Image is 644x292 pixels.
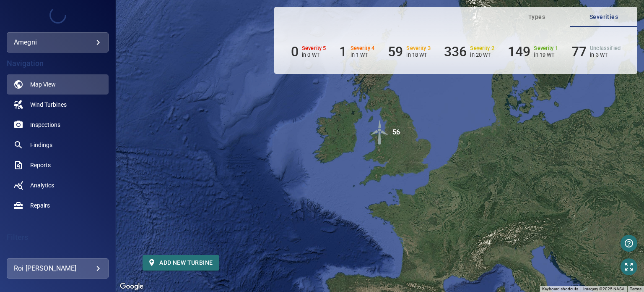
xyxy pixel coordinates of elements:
[118,281,145,292] img: Google
[508,44,530,60] h6: 149
[351,52,375,58] p: in 1 WT
[542,286,578,292] button: Keyboard shortcuts
[367,120,392,145] img: windFarmIconUnclassified.svg
[30,141,52,149] span: Findings
[143,255,219,271] button: Add new turbine
[302,52,326,58] p: in 0 WT
[30,80,56,89] span: Map View
[7,74,109,95] a: map active
[118,281,145,292] a: Open this area in Google Maps (opens a new window)
[508,44,558,60] li: Severity 1
[7,32,109,53] div: amegni
[30,121,60,129] span: Inspections
[149,258,213,268] span: Add new turbine
[30,181,54,189] span: Analytics
[291,44,299,60] h6: 0
[470,52,494,58] p: in 20 WT
[339,44,374,60] li: Severity 4
[30,201,50,210] span: Repairs
[367,120,392,146] gmp-advanced-marker: 56
[508,12,565,22] span: Types
[571,44,587,60] h6: 77
[30,161,51,169] span: Reports
[388,44,431,60] li: Severity 3
[302,45,326,51] h6: Severity 5
[7,175,109,195] a: analytics noActive
[392,120,400,145] div: 56
[388,44,403,60] h6: 59
[7,195,109,216] a: repairs noActive
[7,115,109,135] a: inspections noActive
[571,44,621,60] li: Severity Unclassified
[7,233,109,242] h4: Filters
[351,45,375,51] h6: Severity 4
[7,155,109,175] a: reports noActive
[339,44,347,60] h6: 1
[470,45,494,51] h6: Severity 2
[14,262,101,275] div: Roi [PERSON_NAME]
[291,44,326,60] li: Severity 5
[14,36,101,49] div: amegni
[534,45,558,51] h6: Severity 1
[444,44,494,60] li: Severity 2
[575,12,632,22] span: Severities
[7,135,109,155] a: findings noActive
[583,287,625,291] span: Imagery ©2025 NASA
[444,44,467,60] h6: 336
[590,45,621,51] h6: Unclassified
[630,287,641,291] a: Terms
[590,52,621,58] p: in 3 WT
[7,95,109,115] a: windturbines noActive
[406,52,431,58] p: in 18 WT
[30,100,67,109] span: Wind Turbines
[534,52,558,58] p: in 19 WT
[7,59,109,68] h4: Navigation
[406,45,431,51] h6: Severity 3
